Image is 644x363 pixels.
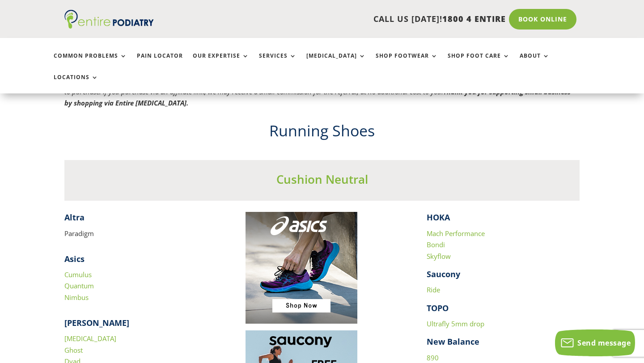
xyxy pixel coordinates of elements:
[54,53,127,72] a: Common Problems
[64,270,92,279] a: Cumulus
[427,336,479,347] strong: New Balance
[137,53,183,72] a: Pain Locator
[64,171,580,192] h3: Cushion Neutral
[64,281,94,290] a: Quantum
[427,303,449,313] strong: TOPO
[448,53,510,72] a: Shop Foot Care
[376,53,438,72] a: Shop Footwear
[64,21,154,30] a: Entire Podiatry
[427,319,484,328] a: Ultrafly 5mm drop
[54,74,98,93] a: Locations
[509,9,576,30] a: Book Online
[64,253,85,264] strong: Asics
[555,329,635,356] button: Send message
[259,53,297,72] a: Services
[427,252,451,261] a: Skyflow
[427,353,439,362] a: 890
[64,10,154,29] img: logo (1)
[64,212,85,223] strong: Altra
[64,346,83,355] a: Ghost
[427,269,460,279] strong: Saucony
[193,53,249,72] a: Our Expertise
[520,53,550,72] a: About
[246,212,357,324] img: Image to click to buy ASIC shoes online
[577,338,631,348] span: Send message
[64,212,217,228] h4: ​
[427,240,445,249] a: Bondi
[64,293,89,302] a: Nimbus
[64,334,116,343] a: [MEDICAL_DATA]
[64,228,217,240] p: Paradigm
[183,13,506,25] p: CALL US [DATE]!
[64,317,129,328] strong: [PERSON_NAME]
[427,229,485,238] a: Mach Performance
[64,120,580,146] h2: Running Shoes
[306,53,366,72] a: [MEDICAL_DATA]
[442,13,506,24] span: 1800 4 ENTIRE
[427,212,450,223] strong: HOKA
[427,285,440,294] a: Ride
